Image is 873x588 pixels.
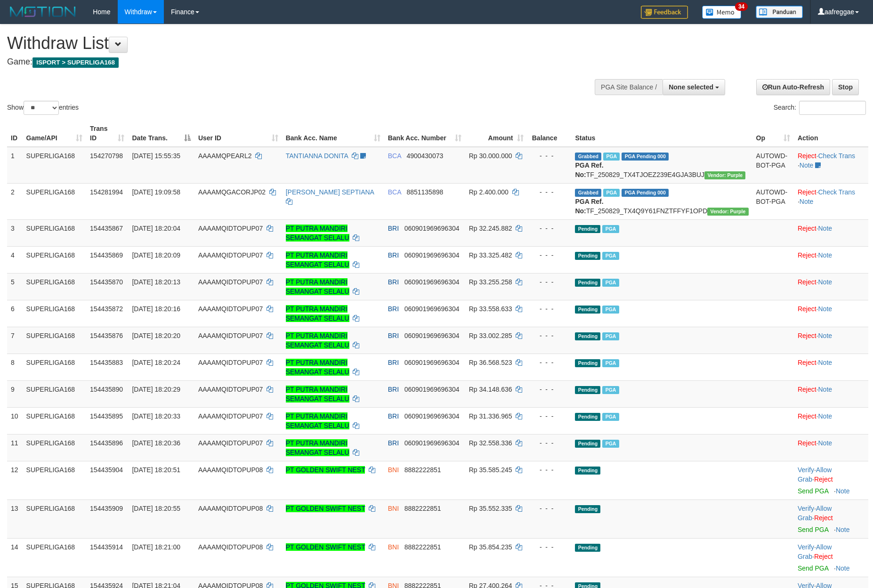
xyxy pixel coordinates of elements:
[23,147,87,184] td: SUPERLIGA168
[575,359,600,367] span: Pending
[23,380,87,407] td: SUPERLIGA168
[531,411,568,421] div: - - -
[388,225,399,232] span: BRI
[194,120,282,147] th: User ID: activate to sort column ascending
[282,120,384,147] th: Bank Acc. Name: activate to sort column ascending
[388,278,399,286] span: BRI
[602,225,619,233] span: Marked by aafmaster
[286,439,349,456] a: PT PUTRA MANDIRI SEMANGAT SELALU
[388,543,399,551] span: BNI
[7,273,23,300] td: 5
[132,332,180,339] span: [DATE] 18:20:20
[132,188,180,196] span: [DATE] 19:09:58
[798,332,816,339] a: Reject
[23,246,87,273] td: SUPERLIGA168
[794,327,868,354] td: ·
[132,543,180,551] span: [DATE] 18:21:00
[794,183,868,219] td: · ·
[23,300,87,327] td: SUPERLIGA168
[798,564,828,572] a: Send PGA
[469,152,512,160] span: Rp 30.000.000
[7,300,23,327] td: 6
[198,359,263,366] span: AAAAMQIDTOPUP07
[800,161,814,169] a: Note
[602,386,619,394] span: Marked by aafmaster
[531,224,568,233] div: - - -
[469,359,512,366] span: Rp 36.568.523
[756,79,830,95] a: Run Auto-Refresh
[406,152,443,160] span: Copy 4900430073 to clipboard
[818,386,833,393] a: Note
[798,543,832,560] a: Allow Grab
[818,188,856,196] a: Check Trans
[7,5,79,19] img: MOTION_logo.png
[575,252,600,260] span: Pending
[132,305,180,313] span: [DATE] 18:20:16
[531,385,568,394] div: - - -
[404,466,441,474] span: Copy 8882222851 to clipboard
[836,487,850,495] a: Note
[622,189,669,197] span: PGA Pending
[798,543,832,560] span: ·
[798,439,816,447] a: Reject
[404,439,460,447] span: Copy 060901969696304 to clipboard
[90,251,123,259] span: 154435869
[286,251,349,268] a: PT PUTRA MANDIRI SEMANGAT SELALU
[531,358,568,367] div: - - -
[794,380,868,407] td: ·
[641,6,688,19] img: Feedback.jpg
[388,305,399,313] span: BRI
[23,434,87,461] td: SUPERLIGA168
[603,189,620,197] span: Marked by aafnonsreyleab
[286,332,349,349] a: PT PUTRA MANDIRI SEMANGAT SELALU
[818,359,833,366] a: Note
[198,251,263,259] span: AAAAMQIDTOPUP07
[198,505,263,512] span: AAAAMQIDTOPUP08
[818,439,833,447] a: Note
[32,57,119,68] span: ISPORT > SUPERLIGA168
[90,359,123,366] span: 154435883
[90,225,123,232] span: 154435867
[527,120,572,147] th: Balance
[794,219,868,246] td: ·
[86,120,128,147] th: Trans ID: activate to sort column ascending
[602,359,619,367] span: Marked by aafmaster
[531,438,568,448] div: - - -
[90,466,123,474] span: 154435904
[90,386,123,393] span: 154435890
[7,538,23,577] td: 14
[132,386,180,393] span: [DATE] 18:20:29
[286,278,349,295] a: PT PUTRA MANDIRI SEMANGAT SELALU
[404,332,460,339] span: Copy 060901969696304 to clipboard
[469,188,509,196] span: Rp 2.400.000
[198,439,263,447] span: AAAAMQIDTOPUP07
[132,152,180,160] span: [DATE] 15:55:35
[663,79,725,95] button: None selected
[735,2,748,11] span: 34
[799,101,866,115] input: Search:
[818,332,833,339] a: Note
[128,120,194,147] th: Date Trans.: activate to sort column descending
[794,461,868,499] td: · ·
[23,183,87,219] td: SUPERLIGA168
[794,300,868,327] td: ·
[469,543,512,551] span: Rp 35.854.235
[132,359,180,366] span: [DATE] 18:20:24
[198,332,263,339] span: AAAAMQIDTOPUP07
[818,251,833,259] a: Note
[800,198,814,205] a: Note
[90,188,123,196] span: 154281994
[575,413,600,421] span: Pending
[7,407,23,434] td: 10
[794,407,868,434] td: ·
[198,386,263,393] span: AAAAMQIDTOPUP07
[198,188,266,196] span: AAAAMQGACORJP02
[388,188,401,196] span: BCA
[7,147,23,184] td: 1
[404,505,441,512] span: Copy 8882222851 to clipboard
[818,278,833,286] a: Note
[798,305,816,313] a: Reject
[798,188,816,196] a: Reject
[794,147,868,184] td: · ·
[798,412,816,420] a: Reject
